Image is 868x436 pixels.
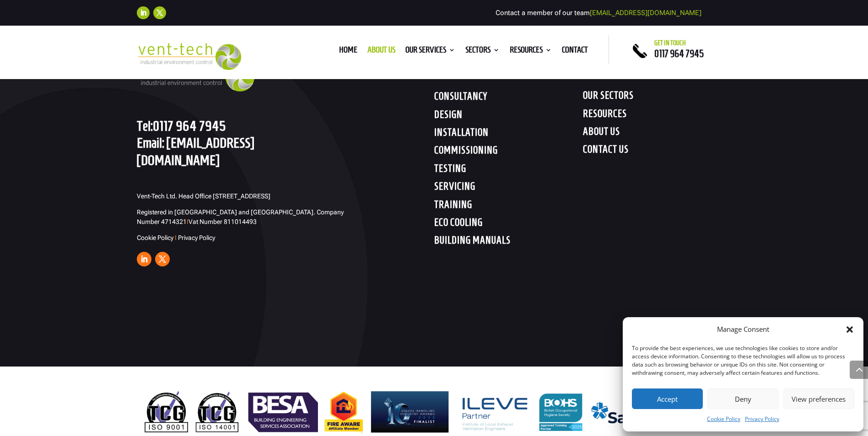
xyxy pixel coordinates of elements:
h4: BUILDING MANUALS [434,234,583,250]
button: View preferences [783,388,854,409]
h4: ABOUT US [583,125,732,142]
a: Follow on LinkedIn [137,6,150,19]
a: About us [367,47,395,57]
span: Get in touch [654,39,686,47]
a: 0117 964 7945 [654,48,704,59]
a: [EMAIL_ADDRESS][DOMAIN_NAME] [137,135,254,167]
span: Tel: [137,118,153,133]
span: I [187,218,189,225]
a: Sectors [465,47,500,57]
h4: DESIGN [434,108,583,125]
a: Home [339,47,357,57]
a: Tel:0117 964 7945 [137,118,226,133]
div: Manage Consent [717,324,769,335]
span: Email: [137,135,164,150]
div: Close dialog [845,325,854,334]
a: Resources [510,47,552,57]
h4: CONTACT US [583,143,732,160]
h4: RESOURCES [583,107,732,124]
a: Privacy Policy [745,414,779,425]
span: I [175,234,177,241]
h4: OUR SECTORS [583,89,732,106]
h4: SERVICING [434,180,583,197]
a: Follow on X [153,6,166,19]
img: 2023-09-27T08_35_16.549ZVENT-TECH---Clear-background [137,43,242,70]
h4: INSTALLATION [434,126,583,143]
h4: TESTING [434,162,583,179]
button: Deny [707,388,778,409]
h4: CONSULTANCY [434,90,583,106]
a: Our Services [405,47,455,57]
a: Cookie Policy [707,414,740,425]
a: Follow on LinkedIn [137,252,151,266]
span: Registered in [GEOGRAPHIC_DATA] and [GEOGRAPHIC_DATA]. Company Number 4714321 Vat Number 811014493 [137,208,344,225]
div: To provide the best experiences, we use technologies like cookies to store and/or access device i... [632,344,853,377]
a: [EMAIL_ADDRESS][DOMAIN_NAME] [590,9,701,17]
button: Accept [632,388,703,409]
span: Vent-Tech Ltd. Head Office [STREET_ADDRESS] [137,192,270,200]
a: Privacy Policy [178,234,215,241]
h4: TRAINING [434,198,583,215]
a: Contact [562,47,588,57]
h4: ECO COOLING [434,216,583,233]
span: Contact a member of our team [496,9,701,17]
a: Follow on X [155,252,170,266]
a: Cookie Policy [137,234,173,241]
h4: COMMISSIONING [434,144,583,160]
